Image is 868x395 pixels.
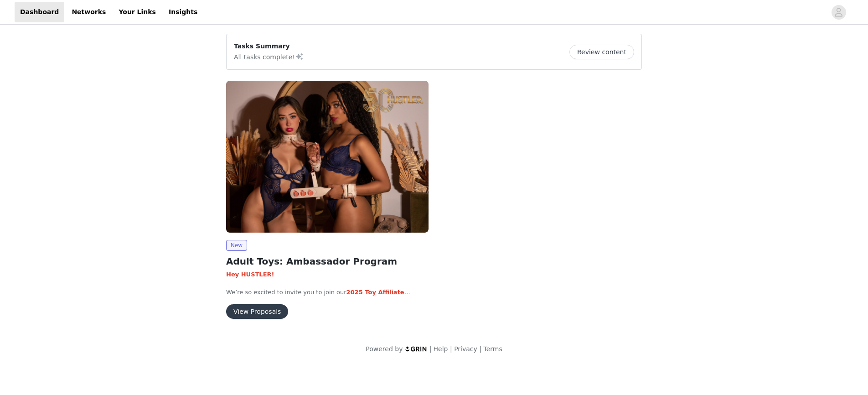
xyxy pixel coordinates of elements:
span: Powered by [366,345,403,353]
span: New [226,240,247,251]
strong: Hey HUSTLER! [226,271,274,278]
a: Dashboard [15,2,64,22]
span: | [479,345,481,353]
img: logo [405,346,428,352]
a: Networks [66,2,111,22]
span: | [450,345,452,353]
span: | [429,345,432,353]
a: Insights [163,2,203,22]
div: avatar [834,5,843,20]
p: We’re so excited to invite you to join our , featuring our hottest and newest pleasure products 🔥 [226,288,429,297]
button: View Proposals [226,304,288,319]
a: Help [434,345,448,353]
h2: Adult Toys: Ambassador Program [226,255,429,268]
p: All tasks complete! [234,51,304,62]
button: Review content [569,45,634,59]
img: HUSTLER Hollywood [226,81,429,233]
a: Privacy [454,345,477,353]
a: Terms [483,345,502,353]
a: View Proposals [226,308,288,315]
p: Tasks Summary [234,42,304,51]
a: Your Links [113,2,161,22]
